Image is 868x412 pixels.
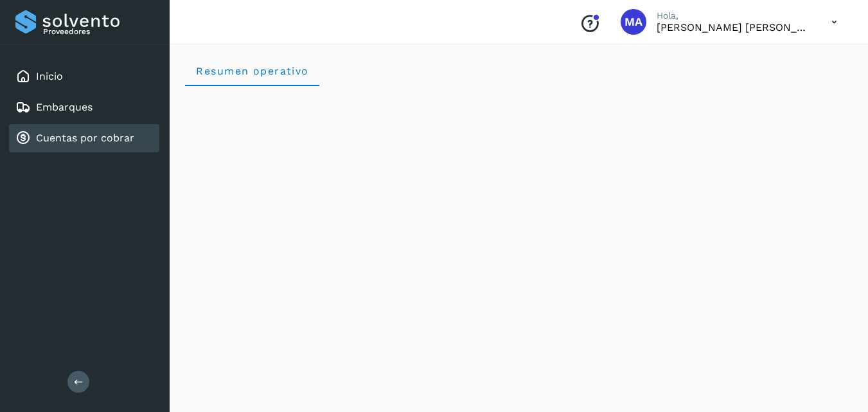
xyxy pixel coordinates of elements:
p: Marco Antonio Ortiz Jurado [657,21,811,33]
div: Embarques [9,93,159,121]
a: Inicio [36,70,63,82]
p: Proveedores [43,27,154,36]
a: Cuentas por cobrar [36,132,134,144]
span: Resumen operativo [195,65,309,77]
div: Cuentas por cobrar [9,124,159,152]
a: Embarques [36,101,93,113]
p: Hola, [657,10,811,21]
div: Inicio [9,62,159,91]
